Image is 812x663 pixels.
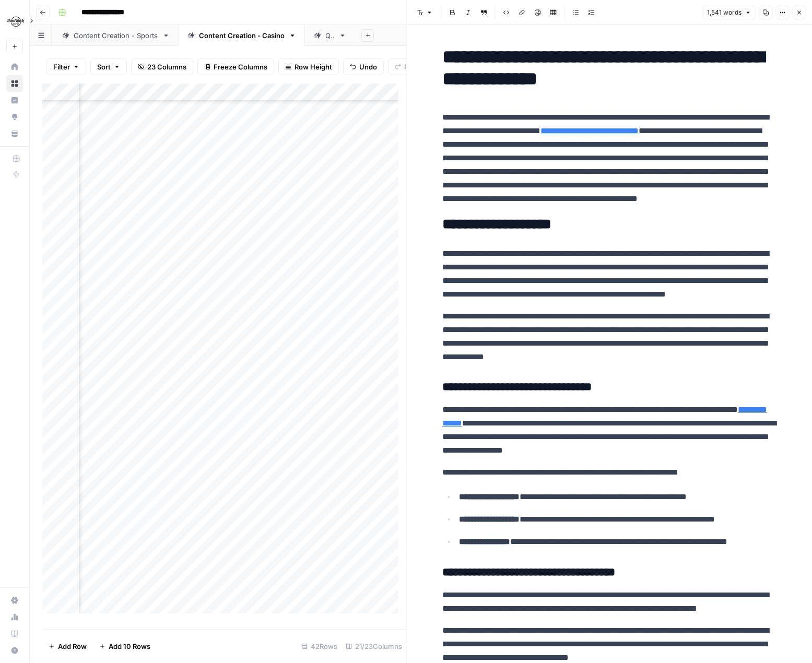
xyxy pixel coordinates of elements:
[109,641,150,652] span: Add 10 Rows
[6,58,23,75] a: Home
[6,625,23,642] a: Learning Hub
[53,62,70,72] span: Filter
[197,58,274,75] button: Freeze Columns
[147,62,186,72] span: 23 Columns
[343,58,384,75] button: Undo
[42,638,93,655] button: Add Row
[199,30,285,41] div: Content Creation - Casino
[131,58,193,75] button: 23 Columns
[6,592,23,609] a: Settings
[46,58,86,75] button: Filter
[388,58,428,75] button: Redo
[6,109,23,125] a: Opportunities
[707,8,742,17] span: 1,541 words
[295,62,332,72] span: Row Height
[74,30,158,41] div: Content Creation - Sports
[702,6,756,19] button: 1,541 words
[342,638,406,655] div: 21/23 Columns
[6,125,23,142] a: Your Data
[6,642,23,659] button: Help + Support
[6,75,23,92] a: Browse
[179,25,305,46] a: Content Creation - Casino
[53,25,179,46] a: Content Creation - Sports
[97,62,111,72] span: Sort
[214,62,267,72] span: Freeze Columns
[359,62,377,72] span: Undo
[325,30,335,41] div: QA
[93,638,157,655] button: Add 10 Rows
[6,92,23,109] a: Insights
[297,638,342,655] div: 42 Rows
[90,58,127,75] button: Sort
[6,609,23,625] a: Usage
[278,58,339,75] button: Row Height
[58,641,87,652] span: Add Row
[305,25,355,46] a: QA
[6,8,23,34] button: Workspace: Hard Rock Digital
[6,12,25,31] img: Hard Rock Digital Logo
